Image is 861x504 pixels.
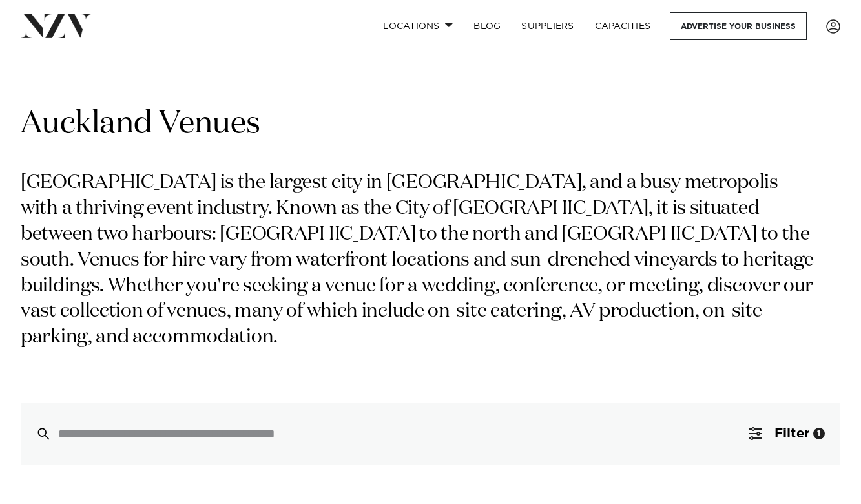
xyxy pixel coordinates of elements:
[21,171,819,351] p: [GEOGRAPHIC_DATA] is the largest city in [GEOGRAPHIC_DATA], and a busy metropolis with a thriving...
[463,12,511,40] a: BLOG
[670,12,807,40] a: Advertise your business
[585,12,661,40] a: Capacities
[511,12,584,40] a: SUPPLIERS
[774,427,809,440] span: Filter
[21,104,840,145] h1: Auckland Venues
[813,428,825,439] div: 1
[733,403,840,465] button: Filter1
[373,12,463,40] a: Locations
[21,14,91,37] img: nzv-logo.png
